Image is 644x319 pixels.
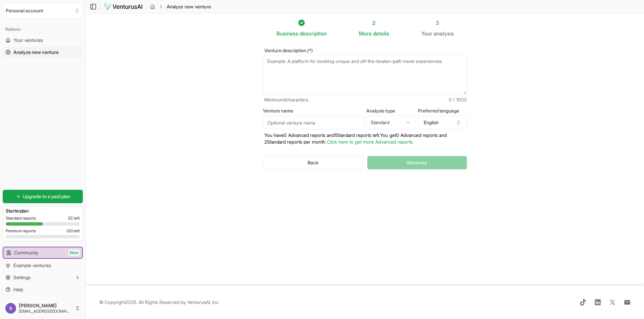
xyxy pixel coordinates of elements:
[67,228,80,234] span: 0 / 0 left
[68,216,80,221] span: 1 / 2 left
[6,216,36,221] span: Standard reports
[150,3,211,10] nav: breadcrumb
[3,247,82,258] a: CommunityNew
[13,262,51,269] span: Example ventures
[167,3,211,10] span: Analyze new venture
[449,96,467,103] span: 0 / 1000
[13,274,31,281] span: Settings
[263,116,364,129] input: Optional venture name
[264,96,309,103] span: Minimum 8 characters.
[3,284,83,295] a: Help
[13,286,23,293] span: Help
[187,299,218,305] a: VenturusAI, Inc
[263,108,364,113] label: Venture name
[418,116,467,129] button: English
[13,49,59,56] span: Analyze new venture
[3,300,83,316] button: [PERSON_NAME][EMAIL_ADDRESS][DOMAIN_NAME]
[14,249,38,256] span: Community
[99,299,219,306] span: © Copyright 2025 . All Rights Reserved by .
[13,37,43,44] span: Your ventures
[104,3,143,11] img: logo
[3,260,83,271] a: Example ventures
[3,272,83,283] button: Settings
[359,29,372,37] span: More
[418,108,467,113] label: Preferred language
[434,30,454,37] span: analysis
[19,303,72,309] span: [PERSON_NAME]
[3,24,83,35] div: Platform
[276,29,298,37] span: Business
[263,48,467,53] label: Venture description (*)
[263,132,467,145] p: You have 0 Advanced reports and 1 Standard reports left. Y ou get 0 Advanced reports and 2 Standa...
[3,47,83,58] a: Analyze new venture
[373,30,389,37] span: details
[6,228,36,234] span: Premium reports
[327,139,414,145] a: Click here to get more Advanced reports.
[300,30,327,37] span: description
[3,35,83,46] a: Your ventures
[5,303,16,314] img: ACg8ocJvWBdas5GlD20uE3G2VcMo0wjIt2xOi4VT67fI5xTbK_-gdw=s96-c
[421,19,454,27] div: 3
[3,3,83,19] button: Select an organization
[6,208,80,214] h3: Starter plan
[19,309,72,314] span: [EMAIL_ADDRESS][DOMAIN_NAME]
[359,19,389,27] div: 2
[68,249,79,256] span: New
[421,29,432,37] span: Your
[366,108,415,113] label: Analysis type
[263,156,363,169] button: Back
[3,190,83,203] a: Upgrade to a paid plan
[23,193,70,200] span: Upgrade to a paid plan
